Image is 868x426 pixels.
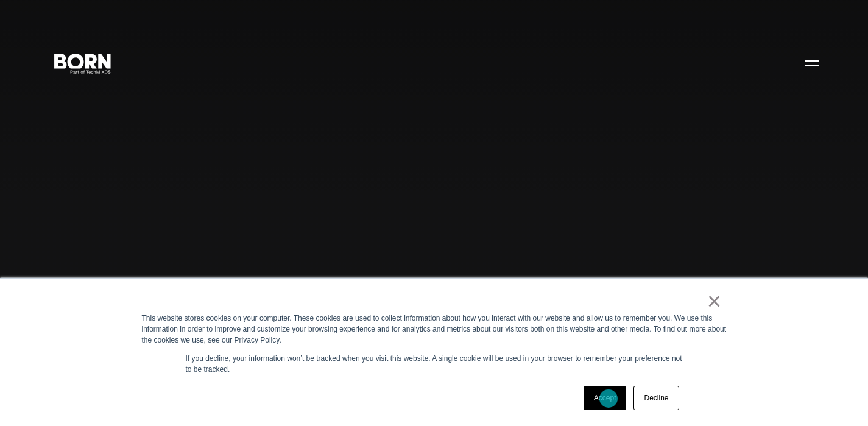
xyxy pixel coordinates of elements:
a: Decline [633,386,679,410]
a: × [707,296,722,307]
p: If you decline, your information won’t be tracked when you visit this website. A single cookie wi... [186,353,683,375]
div: This website stores cookies on your computer. These cookies are used to collect information about... [142,313,727,346]
a: Accept [584,386,627,410]
button: Open [797,50,827,76]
